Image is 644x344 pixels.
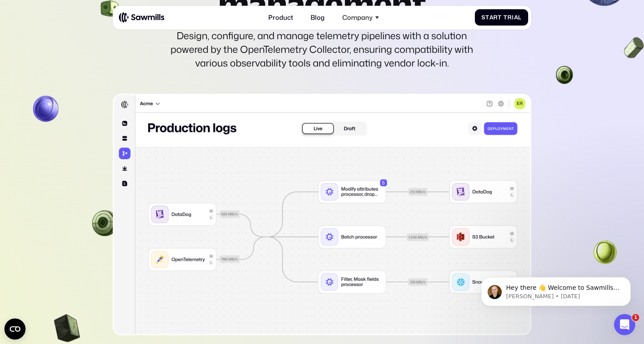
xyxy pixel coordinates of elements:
[498,14,502,21] span: t
[342,14,373,22] div: Company
[4,318,26,340] button: Open CMP widget
[493,14,498,21] span: r
[614,314,635,335] iframe: Intercom live chat
[475,9,528,26] a: StartTrial
[468,259,644,320] iframe: Intercom notifications message
[514,14,518,21] span: a
[4,13,137,81] iframe: profile
[507,14,512,21] span: r
[489,14,494,21] span: a
[481,14,485,21] span: S
[503,14,507,21] span: T
[632,314,639,321] span: 1
[485,14,489,21] span: t
[512,14,514,21] span: i
[165,29,479,70] div: Design, configure, and manage telemetry pipelines with a solution powered by the OpenTelemetry Co...
[518,14,522,21] span: l
[263,9,298,26] a: Product
[306,9,329,26] a: Blog
[337,9,384,26] div: Company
